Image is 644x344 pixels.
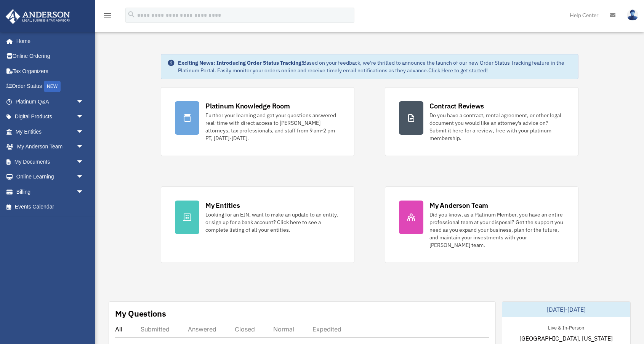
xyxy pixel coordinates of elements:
div: My Entities [205,201,240,210]
span: arrow_drop_down [76,169,91,185]
div: [DATE]-[DATE] [502,302,631,317]
a: My Anderson Team Did you know, as a Platinum Member, you have an entire professional team at your... [385,186,578,263]
a: Digital Productsarrow_drop_down [5,109,95,124]
span: arrow_drop_down [76,184,91,200]
img: Anderson Advisors Platinum Portal [3,9,72,24]
a: Order StatusNEW [5,79,95,94]
a: Tax Organizers [5,64,95,79]
div: Live & In-Person [542,323,590,331]
span: arrow_drop_down [76,109,91,125]
div: Normal [273,325,294,333]
strong: Exciting News: Introducing Order Status Tracking! [178,59,303,66]
span: arrow_drop_down [76,139,91,155]
div: Based on your feedback, we're thrilled to announce the launch of our new Order Status Tracking fe... [178,59,572,74]
div: Expedited [312,325,341,333]
div: NEW [44,81,61,92]
span: [GEOGRAPHIC_DATA], [US_STATE] [519,334,613,343]
div: Submitted [141,325,170,333]
div: Further your learning and get your questions answered real-time with direct access to [PERSON_NAM... [205,111,340,142]
div: Contract Reviews [429,101,484,111]
a: Online Ordering [5,49,95,64]
span: arrow_drop_down [76,154,91,170]
a: My Entities Looking for an EIN, want to make an update to an entity, or sign up for a bank accoun... [161,186,354,263]
a: My Anderson Teamarrow_drop_down [5,139,95,154]
a: Click Here to get started! [428,67,488,74]
a: menu [103,13,112,20]
a: Billingarrow_drop_down [5,184,95,199]
div: Looking for an EIN, want to make an update to an entity, or sign up for a bank account? Click her... [205,211,340,234]
div: My Questions [115,308,166,319]
div: Answered [188,325,216,333]
span: arrow_drop_down [76,94,91,110]
a: Contract Reviews Do you have a contract, rental agreement, or other legal document you would like... [385,87,578,156]
a: Home [5,33,91,49]
a: Online Learningarrow_drop_down [5,169,95,185]
div: All [115,325,122,333]
a: Events Calendar [5,199,95,215]
a: Platinum Knowledge Room Further your learning and get your questions answered real-time with dire... [161,87,354,156]
span: arrow_drop_down [76,124,91,140]
a: My Entitiesarrow_drop_down [5,124,95,139]
div: Closed [235,325,255,333]
i: search [127,10,136,19]
div: Do you have a contract, rental agreement, or other legal document you would like an attorney's ad... [429,111,564,142]
a: My Documentsarrow_drop_down [5,154,95,169]
div: My Anderson Team [429,201,488,210]
div: Did you know, as a Platinum Member, you have an entire professional team at your disposal? Get th... [429,211,564,249]
a: Platinum Q&Aarrow_drop_down [5,94,95,109]
div: Platinum Knowledge Room [205,101,290,111]
img: User Pic [627,10,638,21]
i: menu [103,11,112,20]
